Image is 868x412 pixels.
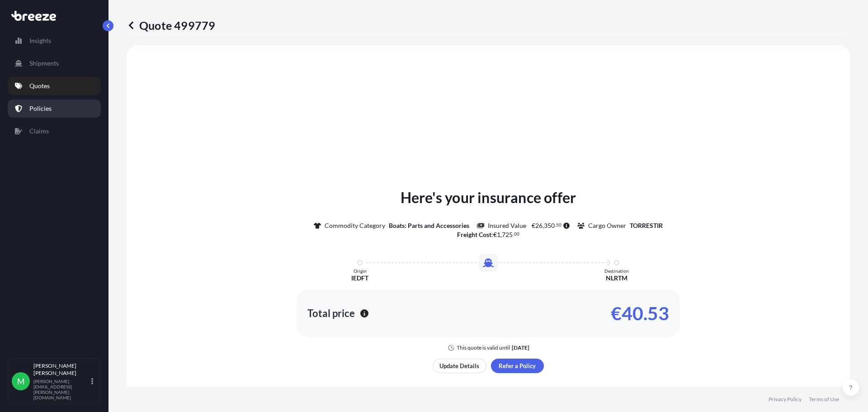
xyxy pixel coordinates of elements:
[499,361,536,370] p: Refer a Policy
[307,309,355,318] p: Total price
[325,221,385,230] p: Commodity Category
[512,344,529,351] p: [DATE]
[588,221,626,230] p: Cargo Owner
[127,18,215,33] p: Quote 499779
[457,344,510,351] p: This quote is valid until
[535,223,542,229] span: 26
[542,223,544,229] span: ,
[555,223,556,227] span: .
[29,36,51,45] p: Insights
[17,377,25,386] span: M
[8,54,101,72] a: Shipments
[611,306,669,321] p: €40.53
[8,77,101,95] a: Quotes
[29,127,49,136] p: Claims
[606,274,627,283] p: NLRTM
[354,268,367,274] p: Origin
[33,362,90,377] p: [PERSON_NAME] [PERSON_NAME]
[457,231,491,238] b: Freight Cost
[29,104,52,113] p: Policies
[544,223,555,229] span: 350
[630,221,663,230] p: TORRESTIR
[497,232,500,238] span: 1
[433,359,486,373] button: Update Details
[389,221,469,230] p: Boats: Parts and Accessories
[33,379,90,400] p: [PERSON_NAME][EMAIL_ADDRESS][PERSON_NAME][DOMAIN_NAME]
[500,232,502,238] span: ,
[556,223,561,227] span: 50
[513,232,514,236] span: .
[8,32,101,50] a: Insights
[532,223,535,229] span: €
[604,268,629,274] p: Destination
[457,230,520,239] p: :
[401,187,576,208] p: Here's your insurance offer
[491,359,544,373] button: Refer a Policy
[8,99,101,118] a: Policies
[8,122,101,140] a: Claims
[488,221,526,230] p: Insured Value
[502,232,513,238] span: 725
[514,232,519,236] span: 00
[809,396,839,403] a: Terms of Use
[769,396,802,403] a: Privacy Policy
[439,361,479,370] p: Update Details
[29,59,59,68] p: Shipments
[29,81,50,90] p: Quotes
[351,274,368,283] p: IEDFT
[493,232,497,238] span: €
